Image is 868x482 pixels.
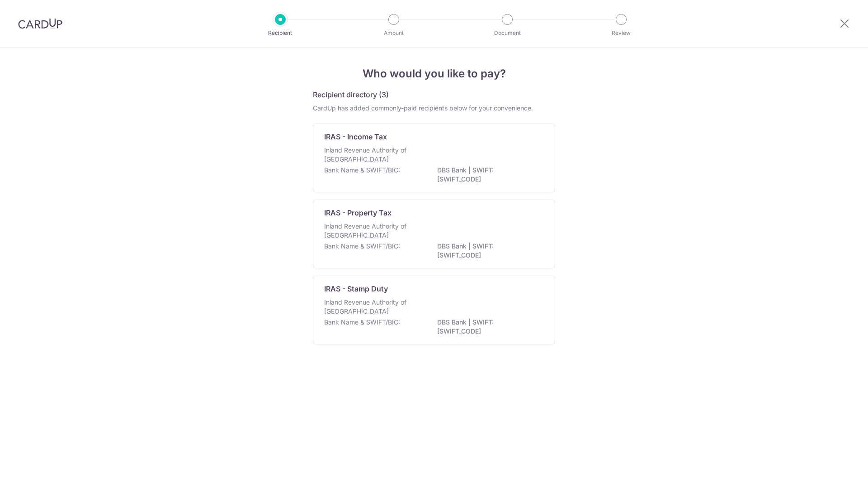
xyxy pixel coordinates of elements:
p: Inland Revenue Authority of [GEOGRAPHIC_DATA] [324,146,420,164]
div: CardUp has added commonly-paid recipients below for your convenience. [313,104,555,113]
p: Bank Name & SWIFT/BIC: [324,318,400,327]
p: IRAS - Stamp Duty [324,283,388,294]
h5: Recipient directory (3) [313,89,389,100]
p: Bank Name & SWIFT/BIC: [324,166,400,175]
p: Document [474,29,541,38]
p: IRAS - Income Tax [324,131,387,142]
p: Inland Revenue Authority of [GEOGRAPHIC_DATA] [324,298,420,316]
p: Bank Name & SWIFT/BIC: [324,242,400,251]
img: CardUp [18,18,62,29]
p: Recipient [247,29,314,38]
p: Inland Revenue Authority of [GEOGRAPHIC_DATA] [324,222,420,240]
p: IRAS - Property Tax [324,207,392,218]
p: DBS Bank | SWIFT: [SWIFT_CODE] [437,242,538,260]
h4: Who would you like to pay? [313,66,555,82]
p: DBS Bank | SWIFT: [SWIFT_CODE] [437,166,538,184]
p: Amount [360,29,427,38]
p: Review [588,29,655,38]
p: DBS Bank | SWIFT: [SWIFT_CODE] [437,318,538,336]
iframe: Opens a widget where you can find more information [810,455,859,477]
